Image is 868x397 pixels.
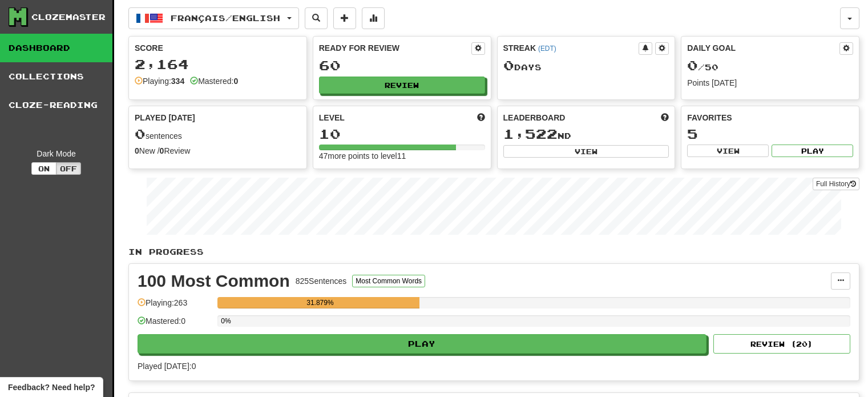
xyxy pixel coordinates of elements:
a: Full History [813,178,859,190]
div: 5 [687,127,853,141]
div: Score [135,42,301,54]
div: Dark Mode [9,148,104,159]
div: Playing: 263 [138,297,212,316]
strong: 0 [233,77,238,86]
span: Score more points to level up [477,112,485,123]
button: Off [56,162,81,175]
div: Daily Goal [687,42,839,55]
button: Review [319,77,485,94]
button: More stats [362,7,385,29]
div: 31.879% [221,297,419,308]
div: 60 [319,58,485,73]
span: Open feedback widget [8,382,95,393]
div: Day s [503,58,669,73]
button: Play [772,145,853,157]
div: 100 Most Common [138,272,290,290]
strong: 0 [135,146,139,155]
div: 47 more points to level 11 [319,150,485,162]
div: Mastered: 0 [138,315,212,334]
div: Streak [503,42,639,54]
div: Mastered: [190,75,238,87]
span: / 50 [687,62,718,72]
button: View [687,145,769,157]
div: 10 [319,127,485,141]
button: On [31,162,56,175]
strong: 0 [160,146,164,155]
button: Play [138,334,706,354]
button: Français/English [128,7,299,29]
strong: 334 [171,77,184,86]
span: 0 [503,57,514,73]
div: sentences [135,127,301,142]
div: Favorites [687,112,853,123]
div: 2,164 [135,57,301,71]
span: This week in points, UTC [661,112,669,123]
div: Points [DATE] [687,77,853,89]
span: 1,522 [503,126,558,142]
span: 0 [687,57,698,73]
button: Add sentence to collection [333,7,356,29]
span: Played [DATE] [135,112,195,123]
div: Clozemaster [31,11,106,23]
p: In Progress [128,246,859,258]
button: Search sentences [305,7,328,29]
div: nd [503,127,669,142]
span: Leaderboard [503,112,566,123]
button: View [503,145,669,158]
span: Français / English [171,13,280,23]
div: Ready for Review [319,42,471,54]
div: Playing: [135,75,184,87]
span: Played [DATE]: 0 [138,362,196,371]
span: Level [319,112,345,123]
a: (EDT) [538,45,556,53]
div: New / Review [135,145,301,157]
div: 825 Sentences [296,275,347,287]
button: Review (20) [713,334,850,354]
span: 0 [135,126,146,142]
button: Most Common Words [352,275,425,287]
